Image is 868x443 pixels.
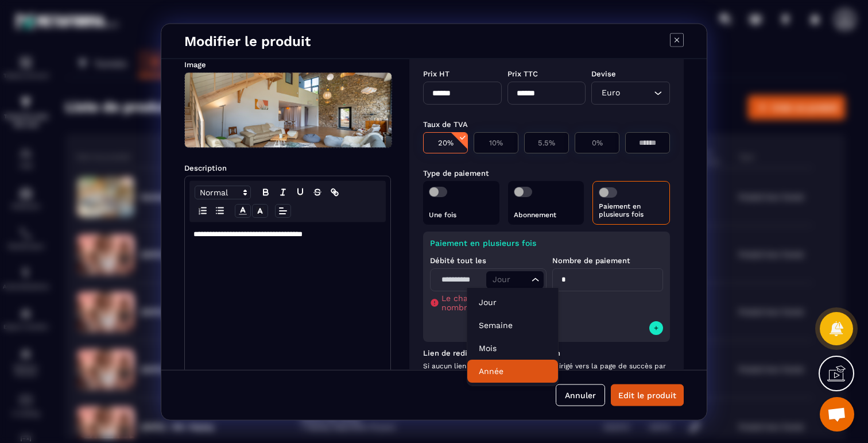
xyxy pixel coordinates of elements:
[552,256,630,264] label: Nombre de paiement
[581,138,613,147] p: 0%
[429,210,494,218] p: Une fois
[591,81,670,104] div: Search for option
[430,256,486,264] label: Débité tout les
[441,293,541,311] span: Le champ doit être un nombre
[556,384,605,406] button: Annuler
[479,342,547,354] p: Mois
[486,271,544,288] div: Search for option
[530,138,563,147] p: 5.5%
[430,238,663,247] p: Paiement en plusieurs fois
[423,120,468,128] label: Taux de TVA
[622,86,651,99] input: Search for option
[591,69,616,78] label: Devise
[514,210,579,218] p: Abonnement
[423,361,670,377] span: Si aucun lien n'est fourni, vous serez redirigé vers la page de succès par défaut.
[820,397,854,432] div: Ouvrir le chat
[423,348,670,357] label: Lien de redirection après soumission
[490,273,529,286] input: Search for option
[507,69,538,78] label: Prix TTC
[479,296,547,308] p: Jour
[184,33,311,49] h4: Modifier le produit
[599,86,622,99] span: Euro
[479,319,547,331] p: Semaine
[599,202,664,218] p: Paiement en plusieurs fois
[184,60,206,68] label: Image
[423,168,489,177] label: Type de paiement
[423,69,449,78] label: Prix HT
[184,163,227,172] label: Description
[429,138,462,147] p: 20%
[479,365,547,377] p: Année
[480,138,512,147] p: 10%
[611,384,684,406] button: Edit le produit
